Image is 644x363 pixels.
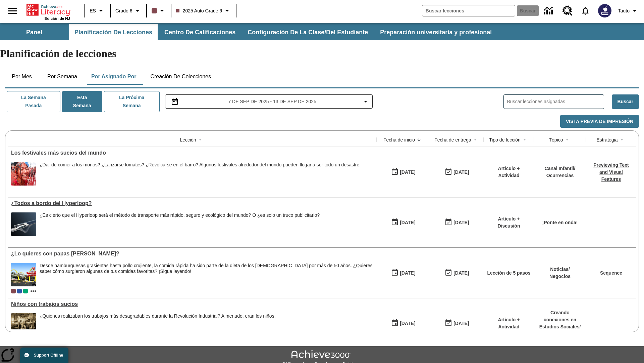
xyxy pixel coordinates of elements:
[542,219,578,226] p: ¡Ponte en onda!
[453,168,469,176] div: [DATE]
[145,69,216,85] button: Creación de colecciones
[20,348,68,363] button: Support Offline
[17,289,22,293] div: OL 2025 Auto Grade 7
[400,319,415,328] div: [DATE]
[40,212,320,218] div: ¿Es cierto que el Hyperloop será el método de transporte más rápido, seguro y ecológico del mundo...
[1,24,68,40] button: Panel
[593,162,629,182] a: Previewing Text and Visual Features
[549,136,563,143] div: Tópico
[453,218,469,227] div: [DATE]
[453,269,469,277] div: [DATE]
[489,136,521,143] div: Tipo de lección
[40,263,373,286] div: Desde hamburguesas grasientas hasta pollo crujiente, la comida rápida ha sido parte de la dieta d...
[196,136,204,144] button: Sort
[577,2,594,19] a: Notificaciones
[113,5,144,17] button: Grado: Grado 6, Elige un grado
[487,165,531,179] p: Artículo + Actividad
[453,319,469,328] div: [DATE]
[442,267,471,279] button: 07/20/26: Último día en que podrá accederse la lección
[40,212,320,236] div: ¿Es cierto que el Hyperloop será el método de transporte más rápido, seguro y ecológico del mundo...
[563,136,571,144] button: Sort
[618,7,630,14] span: Tauto
[69,24,158,40] button: Planificación de lecciones
[442,166,471,178] button: 09/08/25: Último día en que podrá accederse la lección
[176,7,222,14] span: 2025 Auto Grade 6
[375,24,497,40] button: Preparación universitaria y profesional
[40,263,373,274] div: Desde hamburguesas grasientas hasta pollo crujiente, la comida rápida ha sido parte de la dieta d...
[615,5,641,17] button: Perfil/Configuración
[507,97,604,107] input: Buscar lecciones asignadas
[34,353,63,358] span: Support Offline
[86,69,142,85] button: Por asignado por
[11,313,36,337] img: foto en blanco y negro de dos niños parados sobre una pieza de maquinaria pesada
[389,166,418,178] button: 09/08/25: Primer día en que estuvo disponible la lección
[62,91,102,112] button: Esta semana
[540,2,558,20] a: Centro de información
[521,136,529,144] button: Sort
[422,5,515,16] input: Buscar campo
[389,216,418,229] button: 07/21/25: Primer día en que estuvo disponible la lección
[168,97,370,106] button: Seleccione el intervalo de fechas opción del menú
[558,2,577,20] a: Centro de recursos, Se abrirá en una pestaña nueva.
[600,270,622,276] a: Sequence
[11,150,373,156] div: Los festivales más sucios del mundo
[7,91,60,112] button: La semana pasada
[400,218,415,227] div: [DATE]
[40,313,276,337] div: ¿Quiénes realizaban los trabajos más desagradables durante la Revolución Industrial? A menudo, er...
[549,266,571,273] p: Noticias /
[11,150,373,156] a: Los festivales más sucios del mundo, Lecciones
[87,5,108,17] button: Lenguaje: ES, Selecciona un idioma
[5,69,39,85] button: Por mes
[26,3,70,16] a: Portada
[228,98,316,105] span: 7 de sep de 2025 - 13 de sep de 2025
[23,289,28,293] div: 2025 Auto Grade 4
[442,216,471,229] button: 06/30/26: Último día en que podrá accederse la lección
[545,172,576,179] p: Ocurrencias
[560,115,639,128] button: Vista previa de impresión
[487,270,530,277] p: Lección de 5 pasos
[42,69,83,85] button: Por semana
[612,94,639,109] button: Buscar
[383,136,415,143] div: Fecha de inicio
[11,251,373,257] div: ¿Lo quieres con papas fritas?
[487,316,531,330] p: Artículo + Actividad
[594,2,615,19] button: Escoja un nuevo avatar
[149,5,169,17] button: El color de la clase es café oscuro. Cambiar el color de la clase.
[596,136,618,143] div: Estrategia
[400,269,415,277] div: [DATE]
[362,97,370,106] svg: Collapse Date Range Filter
[40,313,276,319] div: ¿Quiénes realizaban los trabajos más desagradables durante la Revolución Industrial? A menudo, er...
[3,1,22,21] button: Abrir el menú lateral
[434,136,471,143] div: Fecha de entrega
[11,162,36,186] img: Una chica cubierta de jugo y trozos de tomate sonríe en una calle cubierta de tomates.
[598,4,611,17] img: Avatar
[11,200,373,206] a: ¿Todos a bordo del Hyperloop?, Lecciones
[159,24,241,40] button: Centro de calificaciones
[90,7,96,14] span: ES
[104,91,160,112] button: La próxima semana
[11,301,373,307] a: Niños con trabajos sucios, Lecciones
[26,2,70,21] div: Portada
[537,309,583,330] p: Creando conexiones en Estudios Sociales /
[11,301,373,307] div: Niños con trabajos sucios
[471,136,479,144] button: Sort
[487,215,531,230] p: Artículo + Discusión
[400,168,415,176] div: [DATE]
[40,162,361,186] div: ¿Dar de comer a los monos? ¿Lanzarse tomates? ¿Revolcarse en el barro? Algunos festivales alreded...
[389,317,418,330] button: 07/11/25: Primer día en que estuvo disponible la lección
[442,317,471,330] button: 11/30/25: Último día en que podrá accederse la lección
[618,136,626,144] button: Sort
[11,212,36,236] img: Representación artística del vehículo Hyperloop TT entrando en un túnel
[11,289,16,293] div: Clase actual
[45,16,70,21] span: Edición de NJ
[242,24,373,40] button: Configuración de la clase/del estudiante
[389,267,418,279] button: 07/14/25: Primer día en que estuvo disponible la lección
[415,136,423,144] button: Sort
